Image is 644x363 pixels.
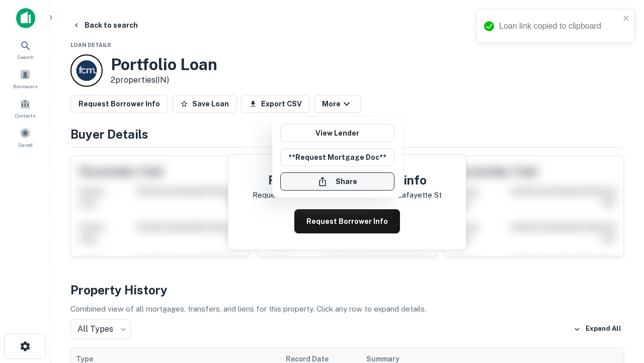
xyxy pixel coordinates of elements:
a: View Lender [280,124,394,142]
button: close [623,14,630,24]
button: **Request Mortgage Doc** [280,148,394,166]
div: Loan link copied to clipboard [499,20,620,32]
iframe: Chat Widget [594,282,644,331]
button: Share [280,172,394,191]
